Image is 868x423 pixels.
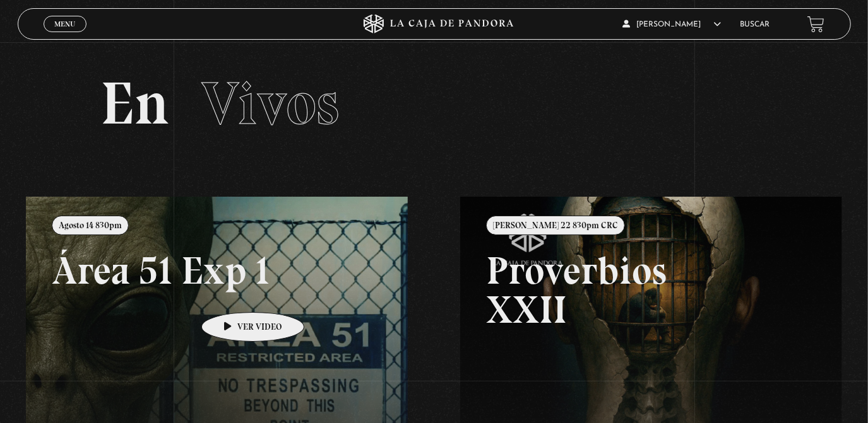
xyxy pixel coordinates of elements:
span: Menu [54,20,75,28]
span: [PERSON_NAME] [623,21,722,28]
h2: En [101,74,768,134]
a: View your shopping cart [807,16,824,33]
a: Buscar [740,21,770,28]
span: Cerrar [50,31,80,40]
span: Vivos [202,67,340,139]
